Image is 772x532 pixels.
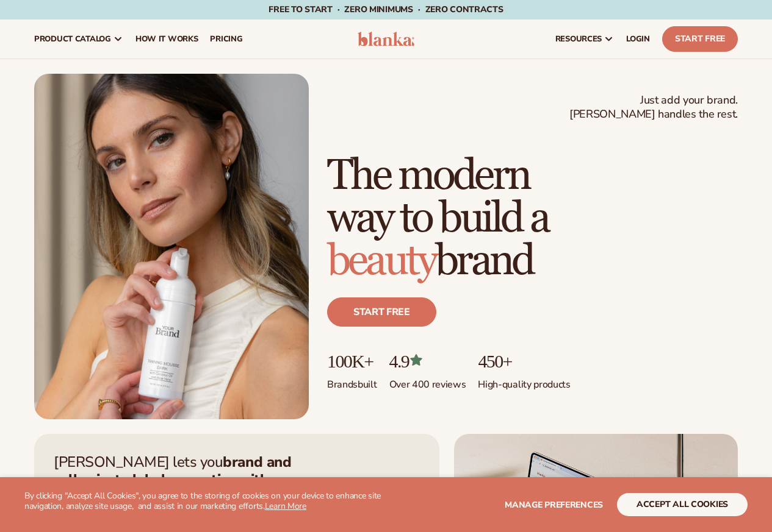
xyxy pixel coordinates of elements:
p: Over 400 reviews [389,371,466,391]
button: Manage preferences [505,493,603,516]
p: 4.9 [389,351,466,371]
p: Brands built [327,371,377,391]
p: 100K+ [327,351,377,371]
a: Learn More [265,500,306,512]
p: High-quality products [478,371,570,391]
a: pricing [204,20,248,59]
img: Female holding tanning mousse. [34,74,309,419]
span: Manage preferences [505,499,603,511]
img: logo [358,32,415,46]
span: pricing [210,34,242,44]
span: product catalog [34,34,111,44]
span: resources [555,34,602,44]
p: 450+ [478,351,570,371]
p: By clicking "Accept All Cookies", you agree to the storing of cookies on your device to enhance s... [24,491,386,512]
a: How It Works [129,20,204,59]
a: LOGIN [620,20,656,59]
span: beauty [327,235,435,287]
a: product catalog [28,20,129,59]
a: resources [549,20,620,59]
a: Start free [327,297,436,327]
span: Free to start · ZERO minimums · ZERO contracts [269,4,503,15]
p: [PERSON_NAME] lets you —zero inventory, zero upfront costs, and we handle fulfillment for you. [54,453,316,523]
button: accept all cookies [617,493,748,516]
h1: The modern way to build a brand [327,155,738,283]
span: LOGIN [626,34,650,44]
span: How It Works [135,34,198,44]
a: Start Free [662,26,738,52]
span: Just add your brand. [PERSON_NAME] handles the rest. [569,93,738,122]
